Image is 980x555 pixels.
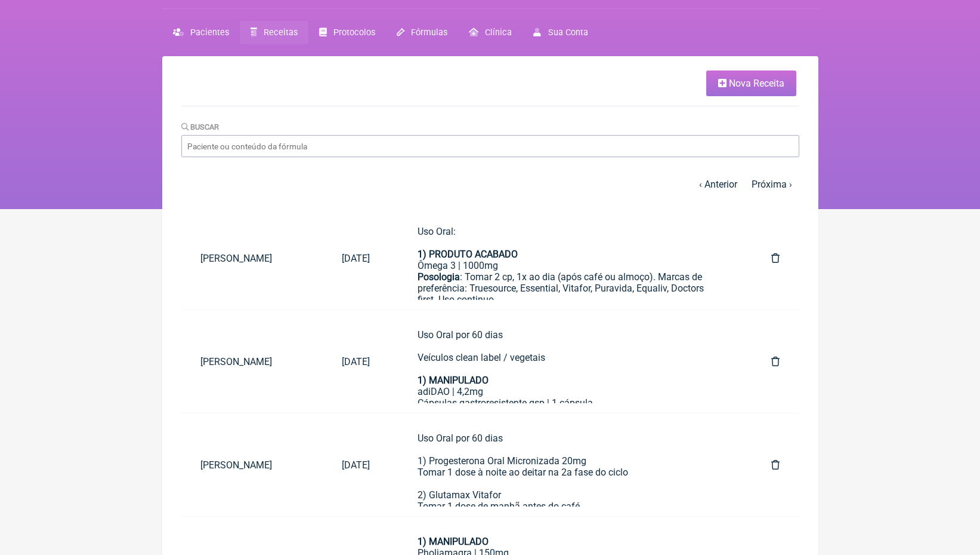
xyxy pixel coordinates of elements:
[181,243,323,274] a: [PERSON_NAME]
[729,78,784,89] span: Nova Receita
[240,21,308,44] a: Receitas
[418,271,460,283] strong: Posologia
[323,450,389,480] a: [DATE]
[418,226,724,260] div: Uso Oral:
[418,536,489,547] strong: 1) MANIPULADO
[323,347,389,377] a: [DATE]
[181,171,799,197] nav: pager
[162,21,240,44] a: Pacientes
[181,347,323,377] a: [PERSON_NAME]
[458,21,523,44] a: Clínica
[264,27,298,38] span: Receitas
[485,27,512,38] span: Clínica
[418,249,518,260] strong: 1) PRODUTO ACABADO
[411,27,447,38] span: Fórmulas
[323,243,389,274] a: [DATE]
[386,21,458,44] a: Fórmulas
[181,450,323,480] a: [PERSON_NAME]
[752,179,792,190] a: Próxima ›
[523,21,598,44] a: Sua Conta
[398,320,743,403] a: Uso Oral por 60 diasVeículos clean label / vegetais1) MANIPULADOadiDAO | 4,2mgCápsulas gastroresi...
[418,329,724,386] div: Uso Oral por 60 dias Veículos clean label / vegetais
[181,135,799,157] input: Paciente ou conteúdo da fórmula
[190,27,229,38] span: Pacientes
[699,179,737,190] a: ‹ Anterior
[418,386,724,397] div: adiDAO | 4,2mg
[418,271,724,306] div: : Tomar 2 cp, 1x ao dia (após café ou almoço). Marcas de preferência: Truesource, Essential, Vita...
[333,27,375,38] span: Protocolos
[548,27,588,38] span: Sua Conta
[398,423,743,507] a: Uso Oral por 60 dias1) Progesterona Oral Micronizada 20mgTomar 1 dose à noite ao deitar na 2a fas...
[706,70,796,96] a: Nova Receita
[308,21,386,44] a: Protocolos
[181,122,220,131] label: Buscar
[418,397,724,409] div: Cápsulas gastroresistente qsp | 1 cápsula
[398,216,743,300] a: Uso Oral:1) PRODUTO ACABADOÔmega 3 | 1000mgPosologia: Tomar 2 cp, 1x ao dia (após café ou almoço)...
[418,260,724,271] div: Ômega 3 | 1000mg
[418,375,489,386] strong: 1) MANIPULADO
